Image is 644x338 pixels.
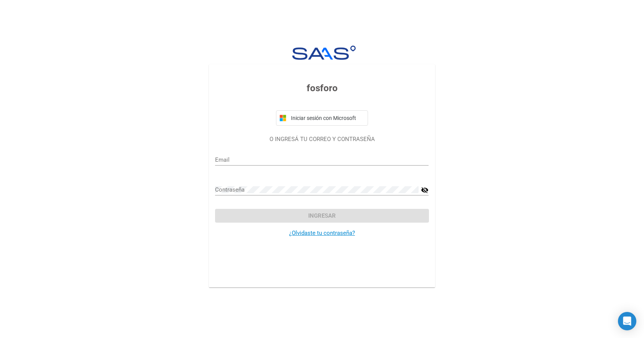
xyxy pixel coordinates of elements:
[289,115,365,121] span: Iniciar sesión con Microsoft
[308,212,336,219] span: Ingresar
[618,312,636,330] div: Open Intercom Messenger
[276,110,368,126] button: Iniciar sesión con Microsoft
[289,230,355,236] a: ¿Olvidaste tu contraseña?
[215,81,429,95] h3: fosforo
[421,185,429,195] mat-icon: visibility_off
[215,209,429,223] button: Ingresar
[215,135,429,144] p: O INGRESÁ TU CORREO Y CONTRASEÑA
